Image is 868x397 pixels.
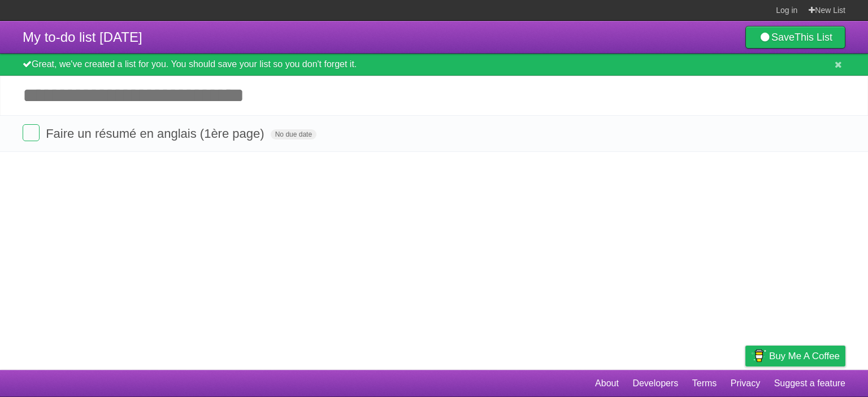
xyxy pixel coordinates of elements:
[595,373,619,394] a: About
[751,346,766,365] img: Buy me a coffee
[745,26,845,49] a: SaveThis List
[731,373,760,394] a: Privacy
[632,373,678,394] a: Developers
[774,373,845,394] a: Suggest a feature
[46,126,267,141] span: Faire un résumé en anglais (1ère page)
[692,373,717,394] a: Terms
[769,346,840,366] span: Buy me a coffee
[23,124,40,141] label: Done
[795,32,832,43] b: This List
[23,29,142,45] span: My to-do list [DATE]
[271,129,316,139] span: No due date
[745,346,845,367] a: Buy me a coffee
